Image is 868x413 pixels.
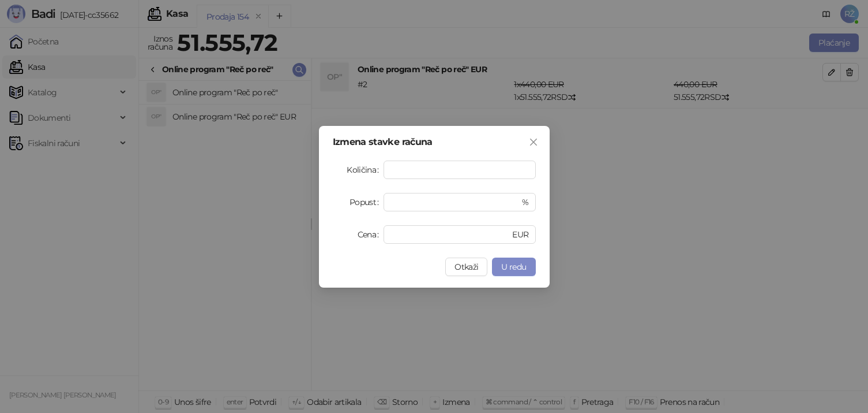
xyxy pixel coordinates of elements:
div: Izmena stavke računa [333,137,536,147]
label: Popust [350,193,384,211]
label: Cena [358,225,384,244]
span: close [529,137,538,147]
button: Close [524,133,543,151]
input: Popust [390,194,520,211]
input: Cena [390,226,510,243]
button: Otkaži [445,258,487,276]
span: Otkaži [454,262,478,272]
button: U redu [492,258,535,276]
label: Količina [347,161,383,179]
span: U redu [501,262,526,272]
span: Zatvori [524,137,543,147]
input: Količina [384,161,535,178]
